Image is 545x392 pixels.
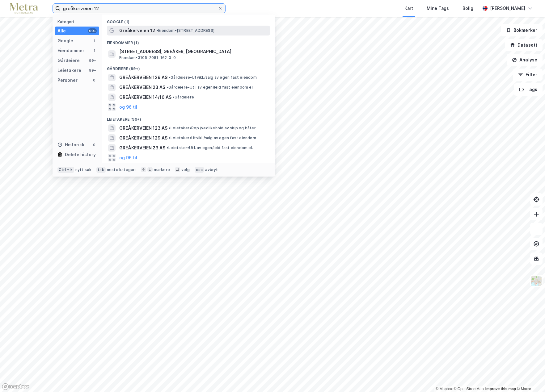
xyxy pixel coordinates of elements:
[107,167,136,172] div: neste kategori
[505,39,543,51] button: Datasett
[119,94,171,101] span: GREÅKERVEIEN 14/16 AS
[169,126,171,130] span: •
[169,136,171,140] span: •
[181,167,190,172] div: velg
[169,75,257,80] span: Gårdeiere • Utvikl./salg av egen fast eiendom
[92,142,97,147] div: 0
[169,75,171,80] span: •
[119,144,165,152] span: GREÅKERVEIEN 23 AS
[57,77,78,84] div: Personer
[92,78,97,83] div: 0
[154,167,170,172] div: markere
[119,103,137,111] button: og 96 til
[195,167,204,173] div: esc
[167,145,168,150] span: •
[57,47,84,54] div: Eiendommer
[173,95,194,100] span: Gårdeiere
[490,5,525,12] div: [PERSON_NAME]
[57,37,73,44] div: Google
[119,134,167,142] span: GREÅKERVEIEN 129 AS
[436,387,453,391] a: Mapbox
[88,28,97,33] div: 99+
[102,61,275,73] div: Gårdeiere (99+)
[514,362,545,392] div: Kontrollprogram for chat
[514,362,545,392] iframe: Chat Widget
[119,84,165,91] span: GREÅKERVEIEN 23 AS
[513,69,543,81] button: Filter
[404,5,413,12] div: Kart
[10,3,38,14] img: metra-logo.256734c3b2bbffee19d4.png
[119,154,137,161] button: og 96 til
[169,136,256,140] span: Leietaker • Utvikl./salg av egen fast eiendom
[92,38,97,43] div: 1
[463,5,473,12] div: Bolig
[2,383,29,390] a: Mapbox homepage
[88,58,97,63] div: 99+
[57,27,66,35] div: Alle
[205,167,218,172] div: avbryt
[167,85,168,90] span: •
[92,48,97,53] div: 1
[119,124,167,132] span: GREÅKERVEIEN 123 AS
[119,55,176,60] span: Eiendom • 3105-2081-162-0-0
[454,387,484,391] a: OpenStreetMap
[173,95,175,99] span: •
[167,145,253,150] span: Leietaker • Utl. av egen/leid fast eiendom el.
[57,19,99,24] div: Kategori
[427,5,449,12] div: Mine Tags
[530,275,542,287] img: Z
[96,167,106,173] div: tab
[102,112,275,123] div: Leietakere (99+)
[102,35,275,47] div: Eiendommer (1)
[102,15,275,26] div: Google (1)
[57,57,80,64] div: Gårdeiere
[65,151,96,158] div: Delete history
[507,54,543,66] button: Analyse
[119,48,268,55] span: [STREET_ADDRESS], GREÅKER, [GEOGRAPHIC_DATA]
[501,24,543,36] button: Bokmerker
[57,141,84,148] div: Historikk
[169,126,256,131] span: Leietaker • Rep./vedlikehold av skip og båter
[88,68,97,73] div: 99+
[156,28,214,33] span: Eiendom • [STREET_ADDRESS]
[119,27,155,34] span: Greåkerveien 12
[57,67,81,74] div: Leietakere
[60,4,218,13] input: Søk på adresse, matrikkel, gårdeiere, leietakere eller personer
[167,85,254,90] span: Gårdeiere • Utl. av egen/leid fast eiendom el.
[75,167,92,172] div: nytt søk
[156,28,158,33] span: •
[57,167,74,173] div: Ctrl + k
[514,83,543,96] button: Tags
[119,74,167,81] span: GREÅKERVEIEN 129 AS
[485,387,516,391] a: Improve this map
